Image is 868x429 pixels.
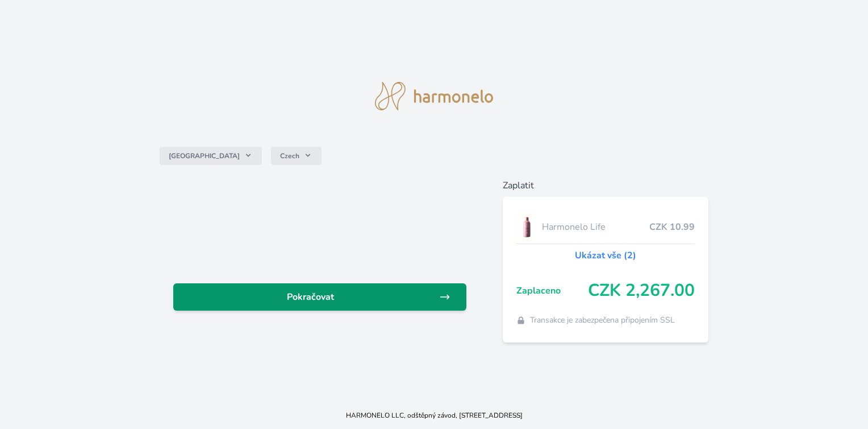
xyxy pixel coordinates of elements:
[530,315,675,326] span: Transakce je zabezpečena připojením SSL
[649,220,695,234] span: CZK 10.99
[375,82,493,110] img: logo.svg
[182,290,439,304] span: Pokračovat
[173,283,466,311] a: Pokračovat
[516,284,588,298] span: Zaplaceno
[169,151,240,160] span: [GEOGRAPHIC_DATA]
[160,147,262,165] button: [GEOGRAPHIC_DATA]
[575,249,636,262] a: Ukázat vše (2)
[542,220,649,234] span: Harmonelo Life
[280,151,299,160] span: Czech
[503,179,708,192] h6: Zaplatit
[271,147,322,165] button: Czech
[588,280,695,301] span: CZK 2,267.00
[516,213,538,241] img: CLEAN_LIFE_se_stinem_x-lo.jpg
